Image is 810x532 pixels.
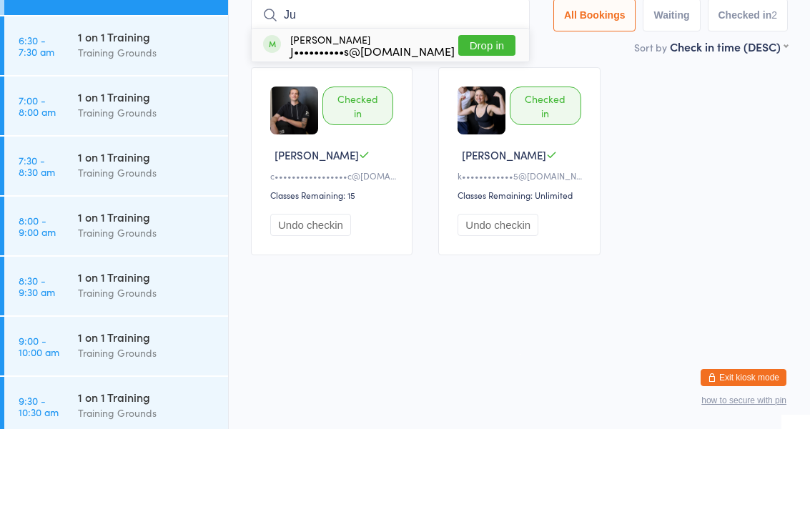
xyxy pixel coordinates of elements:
div: 1 on 1 Training [78,312,216,327]
time: 9:00 - 10:00 am [19,438,59,460]
span: Manual search [588,43,658,57]
time: 7:30 - 8:30 am [19,257,55,280]
div: Checked in [510,189,581,228]
a: 8:30 -9:30 am1 on 1 TrainingTraining Grounds [4,360,228,418]
span: [DATE] 6:00am [251,71,318,85]
time: 8:00 - 9:00 am [19,317,56,340]
button: Waiting [643,102,700,134]
a: [DATE] [19,39,54,55]
div: Classes Remaining: Unlimited [458,292,585,304]
a: 6:00 -7:00 am1 on 1 TrainingTraining Grounds [4,59,228,118]
a: 6:30 -7:30 am1 on 1 TrainingTraining Grounds [4,119,228,178]
label: Sort by [634,143,667,157]
button: All Bookings [553,102,636,134]
div: 1 on 1 Training [78,72,216,87]
div: [PERSON_NAME] [290,137,455,159]
div: 1 on 1 Training [78,432,216,448]
div: 1 on 1 Training [78,132,216,147]
time: 6:00 - 7:00 am [19,77,55,100]
button: how to secure with pin [701,498,786,508]
div: 1 on 1 Training [78,192,216,207]
a: 7:30 -8:30 am1 on 1 TrainingTraining Grounds [4,240,228,298]
div: Training Grounds [78,327,216,344]
button: Checked in2 [708,102,789,134]
span: [PERSON_NAME] [462,250,546,265]
time: 7:00 - 8:00 am [19,197,56,220]
a: 8:00 -9:00 am1 on 1 TrainingTraining Grounds [4,300,228,358]
span: TTG Studio Agoura [441,71,528,85]
button: Undo checkin [458,317,538,339]
div: Events for [19,16,89,39]
div: J••••••••••s@[DOMAIN_NAME] [290,148,455,159]
div: Training Grounds [78,267,216,284]
div: At [103,16,174,39]
div: Training Grounds [78,508,216,524]
img: image1722972595.png [458,189,505,237]
div: Training Grounds [78,207,216,224]
div: Check in time (DESC) [670,142,788,157]
div: c•••••••••••••••••c@[DOMAIN_NAME] [270,272,397,285]
img: image1720832138.png [270,189,318,237]
span: [PERSON_NAME] [275,250,359,265]
span: Training Grounds [340,71,419,85]
div: Classes Remaining: 15 [270,292,397,304]
div: 1 on 1 Training [78,492,216,508]
time: 6:30 - 7:30 am [19,137,54,160]
button: Drop in [458,138,515,159]
button: Undo checkin [270,317,351,339]
div: 1 on 1 Training [78,252,216,267]
div: k••••••••••••5@[DOMAIN_NAME] [458,272,585,285]
a: 9:00 -10:00 am1 on 1 TrainingTraining Grounds [4,420,228,478]
span: Scanner input [708,43,773,57]
input: Search [251,102,530,134]
div: Training Grounds [78,87,216,104]
h2: 1 on 1 Training Check-in [251,36,788,59]
div: Any location [103,39,174,55]
div: Training Grounds [78,388,216,404]
div: Training Grounds [78,448,216,464]
time: 8:30 - 9:30 am [19,378,55,400]
a: 7:00 -8:00 am1 on 1 TrainingTraining Grounds [4,179,228,238]
div: 2 [771,112,777,124]
time: 9:30 - 10:30 am [19,498,59,521]
div: Training Grounds [78,147,216,164]
div: 1 on 1 Training [78,372,216,388]
div: Checked in [322,189,393,228]
button: Exit kiosk mode [701,472,786,489]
